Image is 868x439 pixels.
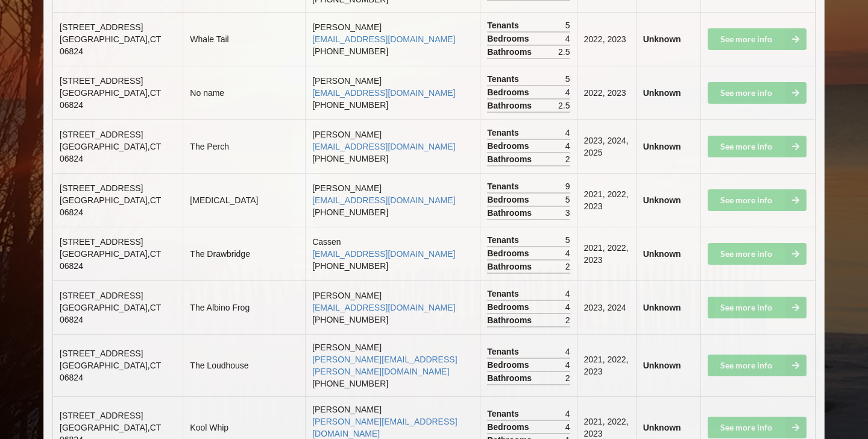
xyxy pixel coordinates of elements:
[487,247,532,259] span: Bedrooms
[487,19,522,31] span: Tenants
[487,372,535,384] span: Bathrooms
[487,288,522,300] span: Tenants
[487,153,535,165] span: Bathrooms
[643,423,681,432] b: Unknown
[312,249,455,259] a: [EMAIL_ADDRESS][DOMAIN_NAME]
[487,346,522,358] span: Tenants
[558,99,570,112] span: 2.5
[487,73,522,85] span: Tenants
[312,195,455,205] a: [EMAIL_ADDRESS][DOMAIN_NAME]
[565,421,570,433] span: 4
[565,346,570,358] span: 4
[565,301,570,313] span: 4
[60,303,161,324] span: [GEOGRAPHIC_DATA] , CT 06824
[305,280,480,334] td: [PERSON_NAME] [PHONE_NUMBER]
[183,280,305,334] td: The Albino Frog
[60,183,143,193] span: [STREET_ADDRESS]
[487,207,535,219] span: Bathrooms
[487,261,535,273] span: Bathrooms
[60,88,161,110] span: [GEOGRAPHIC_DATA] , CT 06824
[60,22,143,32] span: [STREET_ADDRESS]
[643,361,681,370] b: Unknown
[487,359,532,371] span: Bedrooms
[577,227,636,280] td: 2021, 2022, 2023
[60,34,161,56] span: [GEOGRAPHIC_DATA] , CT 06824
[565,194,570,206] span: 5
[60,76,143,86] span: [STREET_ADDRESS]
[565,359,570,371] span: 4
[565,153,570,165] span: 2
[565,234,570,246] span: 5
[487,314,535,326] span: Bathrooms
[643,303,681,312] b: Unknown
[60,249,161,271] span: [GEOGRAPHIC_DATA] , CT 06824
[565,127,570,139] span: 4
[487,99,535,112] span: Bathrooms
[312,417,457,438] a: [PERSON_NAME][EMAIL_ADDRESS][DOMAIN_NAME]
[487,194,532,206] span: Bedrooms
[305,173,480,227] td: [PERSON_NAME] [PHONE_NUMBER]
[60,130,143,139] span: [STREET_ADDRESS]
[643,34,681,44] b: Unknown
[183,119,305,173] td: The Perch
[565,372,570,384] span: 2
[60,195,161,217] span: [GEOGRAPHIC_DATA] , CT 06824
[487,86,532,98] span: Bedrooms
[312,303,455,312] a: [EMAIL_ADDRESS][DOMAIN_NAME]
[487,234,522,246] span: Tenants
[312,355,457,376] a: [PERSON_NAME][EMAIL_ADDRESS][PERSON_NAME][DOMAIN_NAME]
[60,237,143,247] span: [STREET_ADDRESS]
[577,12,636,66] td: 2022, 2023
[487,140,532,152] span: Bedrooms
[305,119,480,173] td: [PERSON_NAME] [PHONE_NUMBER]
[558,46,570,58] span: 2.5
[312,88,455,98] a: [EMAIL_ADDRESS][DOMAIN_NAME]
[565,247,570,259] span: 4
[60,142,161,163] span: [GEOGRAPHIC_DATA] , CT 06824
[183,66,305,119] td: No name
[183,12,305,66] td: Whale Tail
[305,66,480,119] td: [PERSON_NAME] [PHONE_NUMBER]
[487,408,522,420] span: Tenants
[305,334,480,396] td: [PERSON_NAME] [PHONE_NUMBER]
[577,280,636,334] td: 2023, 2024
[565,314,570,326] span: 2
[183,173,305,227] td: [MEDICAL_DATA]
[577,66,636,119] td: 2022, 2023
[312,142,455,151] a: [EMAIL_ADDRESS][DOMAIN_NAME]
[577,334,636,396] td: 2021, 2022, 2023
[565,33,570,45] span: 4
[565,408,570,420] span: 4
[565,140,570,152] span: 4
[305,12,480,66] td: [PERSON_NAME] [PHONE_NUMBER]
[643,142,681,151] b: Unknown
[643,88,681,98] b: Unknown
[565,207,570,219] span: 3
[577,119,636,173] td: 2023, 2024, 2025
[183,227,305,280] td: The Drawbridge
[312,34,455,44] a: [EMAIL_ADDRESS][DOMAIN_NAME]
[487,33,532,45] span: Bedrooms
[577,173,636,227] td: 2021, 2022, 2023
[305,227,480,280] td: Cassen [PHONE_NUMBER]
[487,127,522,139] span: Tenants
[565,180,570,192] span: 9
[643,249,681,259] b: Unknown
[487,180,522,192] span: Tenants
[60,411,143,420] span: [STREET_ADDRESS]
[487,46,535,58] span: Bathrooms
[183,334,305,396] td: The Loudhouse
[643,195,681,205] b: Unknown
[565,86,570,98] span: 4
[60,361,161,382] span: [GEOGRAPHIC_DATA] , CT 06824
[565,261,570,273] span: 2
[60,349,143,358] span: [STREET_ADDRESS]
[565,288,570,300] span: 4
[60,291,143,300] span: [STREET_ADDRESS]
[565,19,570,31] span: 5
[487,421,532,433] span: Bedrooms
[487,301,532,313] span: Bedrooms
[565,73,570,85] span: 5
